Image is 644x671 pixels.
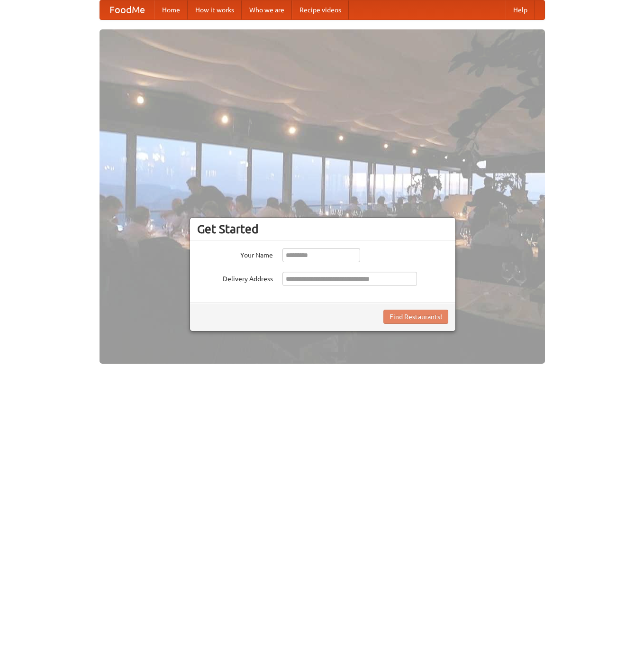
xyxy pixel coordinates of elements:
[506,0,535,19] a: Help
[383,310,448,324] button: Find Restaurants!
[242,0,292,19] a: Who we are
[100,0,154,19] a: FoodMe
[154,0,188,19] a: Home
[197,248,273,260] label: Your Name
[292,0,349,19] a: Recipe videos
[197,272,273,284] label: Delivery Address
[188,0,242,19] a: How it works
[197,222,448,236] h3: Get Started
